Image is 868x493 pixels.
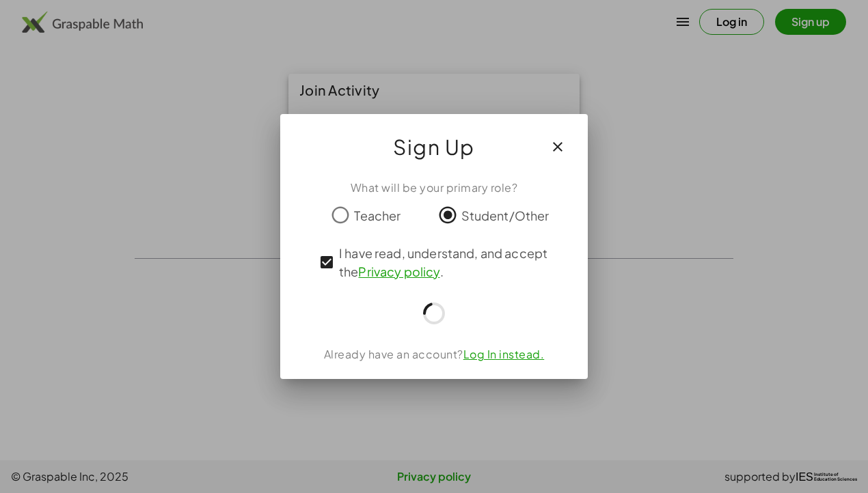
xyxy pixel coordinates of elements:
[461,206,550,225] span: Student/Other
[463,347,545,361] a: Log In instead.
[393,130,475,163] span: Sign Up
[339,244,554,281] span: I have read, understand, and accept the .
[358,264,439,279] a: Privacy policy
[297,180,571,196] div: What will be your primary role?
[297,346,571,363] div: Already have an account?
[354,206,401,225] span: Teacher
